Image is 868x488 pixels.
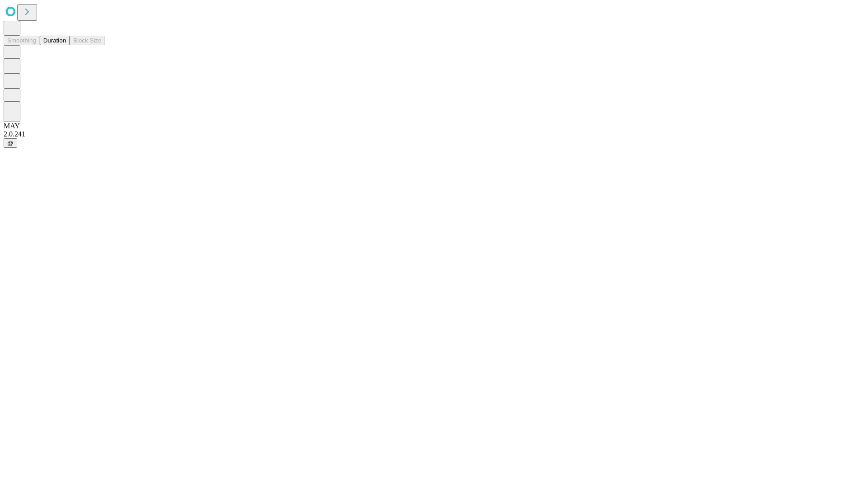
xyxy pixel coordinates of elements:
span: @ [7,140,14,146]
button: Block Size [70,36,105,45]
button: Smoothing [4,36,40,45]
button: @ [4,138,17,148]
div: 2.0.241 [4,130,864,138]
div: MAY [4,122,864,130]
button: Duration [40,36,70,45]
